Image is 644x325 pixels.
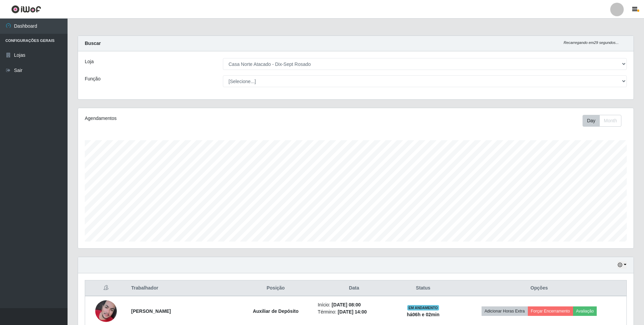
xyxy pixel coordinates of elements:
strong: há 06 h e 02 min [407,312,440,317]
div: Toolbar with button groups [583,115,627,127]
th: Data [314,280,394,296]
th: Opções [452,280,626,296]
strong: Buscar [85,41,101,46]
button: Avaliação [573,306,597,316]
th: Posição [238,280,314,296]
strong: [PERSON_NAME] [131,308,171,314]
strong: Auxiliar de Depósito [253,308,299,314]
div: Agendamentos [85,115,305,122]
time: [DATE] 08:00 [332,302,361,307]
button: Adicionar Horas Extra [482,306,528,316]
img: 1735296854752.jpeg [95,300,117,322]
label: Loja [85,58,94,65]
button: Forçar Encerramento [528,306,573,316]
i: Recarregando em 29 segundos... [564,41,619,45]
button: Month [599,115,621,127]
li: Término: [318,308,390,316]
div: First group [583,115,621,127]
span: EM ANDAMENTO [407,305,439,310]
time: [DATE] 14:00 [338,309,367,315]
button: Day [583,115,600,127]
li: Início: [318,301,390,308]
img: CoreUI Logo [11,5,41,14]
th: Status [394,280,452,296]
label: Função [85,75,101,82]
th: Trabalhador [127,280,238,296]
